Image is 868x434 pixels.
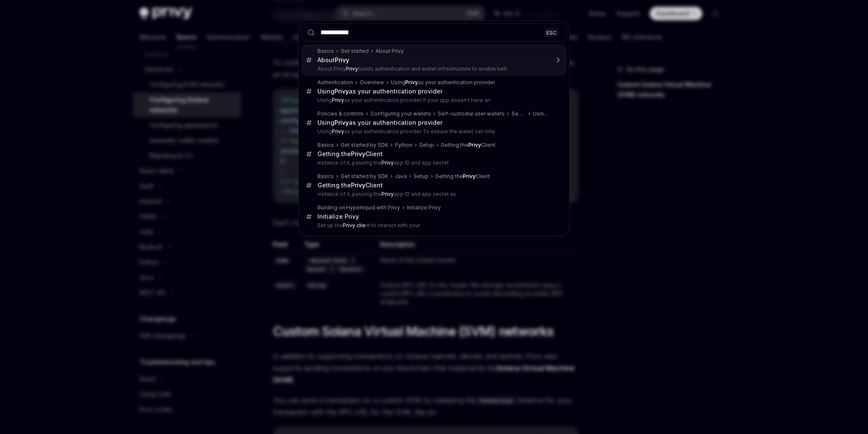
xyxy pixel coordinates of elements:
b: Privy [351,181,365,189]
div: Setup [419,142,434,148]
div: Policies & controls [317,110,364,117]
b: Privy [346,66,358,72]
div: Sending transactions from your server [512,110,526,117]
b: Privy [332,97,344,103]
b: Privy [405,79,418,85]
p: About Privy builds authentication and wallet infrastructure to enable bett [317,66,549,72]
div: Python [395,142,412,148]
div: Get started [341,48,369,55]
p: Using as your authentication provider To ensure the wallet can only [317,128,549,135]
p: instance of it, passing the app ID and app secret [317,159,549,166]
b: Privy [335,56,349,63]
div: Using as your authentication provider [317,88,442,95]
div: About Privy [376,48,404,55]
div: Get started by SDK [341,173,388,180]
div: Basics [317,48,334,55]
div: Using as your authentication provider [317,119,442,126]
b: Privy [381,159,394,166]
div: About [317,56,349,64]
div: Using as your authentication provider [391,79,495,86]
div: Getting the Client [317,181,383,189]
b: Privy [381,191,394,197]
div: Building on Hyperliquid with Privy [317,204,400,211]
div: Authentication [317,79,353,86]
div: Initialize Privy [317,213,359,220]
div: Using as your authentication provider [533,110,549,117]
p: Set up the nt to interact with your [317,222,549,229]
div: Basics [317,173,334,180]
div: Overview [360,79,384,86]
div: Getting the Client [441,142,495,148]
div: Getting the Client [435,173,490,180]
div: Basics [317,142,334,148]
b: Privy [332,128,344,135]
b: Privy [334,119,349,126]
p: instance of it, passing the app ID and app secret as [317,191,549,198]
div: Configuring your wallets [370,110,431,117]
div: Getting the Client [317,150,383,158]
div: Get started by SDK [341,142,388,148]
div: Initialize Privy [407,204,441,211]
div: Java [395,173,407,180]
b: Privy clie [343,222,365,228]
p: Using as your authentication provider If your app doesn't have an [317,97,549,104]
div: ESC [544,28,559,37]
b: Privy [334,88,349,95]
b: Privy [463,173,476,179]
div: Setup [414,173,428,180]
b: Privy [468,142,481,148]
div: Self-custodial user wallets [438,110,505,117]
b: Privy [351,150,365,157]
